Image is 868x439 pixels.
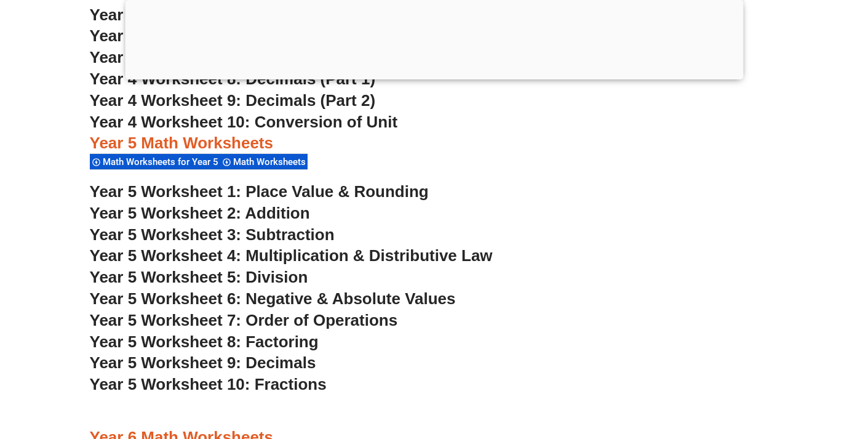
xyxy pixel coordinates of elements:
[90,26,308,45] a: Year 4 Worksheet 6: Division
[90,246,493,265] a: Year 5 Worksheet 4: Multiplication & Distributive Law
[90,332,319,351] a: Year 5 Worksheet 8: Factoring
[90,375,327,393] a: Year 5 Worksheet 10: Fractions
[90,204,310,222] a: Year 5 Worksheet 2: Addition
[90,153,220,170] div: Math Worksheets for Year 5
[90,289,456,308] a: Year 5 Worksheet 6: Negative & Absolute Values
[90,70,376,88] a: Year 4 Worksheet 8: Decimals (Part 1)
[90,268,308,286] a: Year 5 Worksheet 5: Division
[103,156,222,167] span: Math Worksheets for Year 5
[90,353,316,372] a: Year 5 Worksheet 9: Decimals
[90,113,398,131] a: Year 4 Worksheet 10: Conversion of Unit
[233,156,309,167] span: Math Worksheets
[220,153,308,170] div: Math Worksheets
[90,182,429,201] a: Year 5 Worksheet 1: Place Value & Rounding
[90,311,398,329] a: Year 5 Worksheet 7: Order of Operations
[90,91,376,110] a: Year 4 Worksheet 9: Decimals (Part 2)
[90,133,779,154] h3: Year 5 Math Worksheets
[90,6,349,24] a: Year 4 Worksheet 5: Multiplication
[657,300,868,439] iframe: Chat Widget
[90,225,335,244] a: Year 5 Worksheet 3: Subtraction
[90,48,318,66] a: Year 4 Worksheet 7: Fractions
